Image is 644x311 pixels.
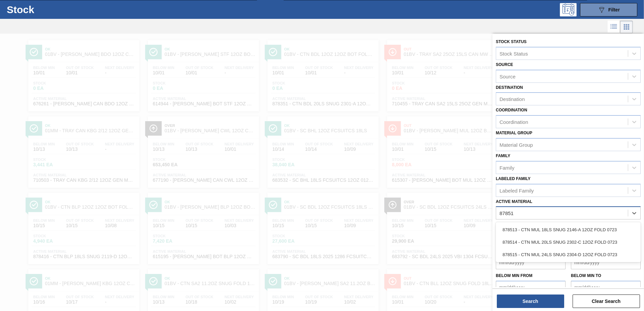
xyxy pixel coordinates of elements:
[620,21,633,33] div: Card Vision
[608,21,620,33] div: List Vision
[496,39,526,44] label: Stock Status
[496,131,532,135] label: Material Group
[496,236,641,248] div: 878514 - CTN MUL 20LS SNUG 2302-C 12OZ FOLD 0723
[496,273,533,278] label: Below Min from
[500,73,516,79] div: Source
[496,176,530,181] label: Labeled Family
[500,165,514,170] div: Family
[496,248,641,261] div: 878515 - CTN MUL 24LS SNUG 2304-D 12OZ FOLD 0723
[500,187,534,193] div: Labeled Family
[7,6,107,13] h1: Stock
[496,108,527,112] label: Coordination
[500,96,525,102] div: Destination
[608,7,620,12] span: Filter
[571,281,641,294] input: mm/dd/yyyy
[500,50,528,56] div: Stock Status
[560,3,577,16] div: Programming: no user selected
[580,3,637,16] button: Filter
[496,281,566,294] input: mm/dd/yyyy
[496,153,510,158] label: Family
[496,62,513,67] label: Source
[571,256,641,269] input: mm/dd/yyyy
[496,223,641,236] div: 878513 - CTN MUL 18LS SNUG 2146-A 12OZ FOLD 0723
[500,119,528,125] div: Coordination
[571,273,601,278] label: Below Min to
[500,142,533,147] div: Material Group
[496,256,566,269] input: mm/dd/yyyy
[496,85,523,90] label: Destination
[496,199,532,204] label: Active Material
